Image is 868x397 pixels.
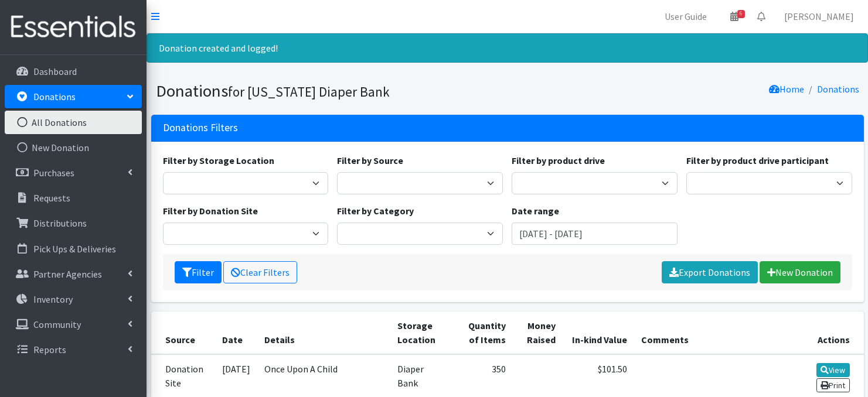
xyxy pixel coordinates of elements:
[228,83,390,100] small: for [US_STATE] Diaper Bank
[337,204,414,218] label: Filter by Category
[223,261,297,283] a: Clear Filters
[33,66,77,77] p: Dashboard
[33,319,81,330] p: Community
[33,167,74,179] p: Purchases
[5,161,142,184] a: Purchases
[33,192,70,204] p: Requests
[163,204,258,218] label: Filter by Donation Site
[816,363,850,377] a: View
[337,153,403,167] label: Filter by Source
[5,338,142,361] a: Reports
[5,262,142,286] a: Partner Agencies
[215,312,257,354] th: Date
[5,237,142,261] a: Pick Ups & Deliveries
[175,261,222,283] button: Filter
[257,312,390,354] th: Details
[817,83,859,95] a: Donations
[775,5,863,28] a: [PERSON_NAME]
[563,312,634,354] th: In-kind Value
[151,312,216,354] th: Source
[163,122,238,134] h3: Donations Filters
[451,312,512,354] th: Quantity of Items
[33,217,87,229] p: Distributions
[634,312,801,354] th: Comments
[5,136,142,159] a: New Donation
[5,85,142,108] a: Donations
[156,81,503,101] h1: Donations
[5,8,142,47] img: HumanEssentials
[512,204,559,218] label: Date range
[662,261,758,283] a: Export Donations
[33,293,73,305] p: Inventory
[655,5,716,28] a: User Guide
[390,312,451,354] th: Storage Location
[686,153,829,167] label: Filter by product drive participant
[512,223,678,245] input: January 1, 2011 - December 31, 2011
[5,111,142,134] a: All Donations
[769,83,804,95] a: Home
[5,60,142,83] a: Dashboard
[721,5,748,28] a: 6
[5,288,142,311] a: Inventory
[513,312,563,354] th: Money Raised
[33,268,102,280] p: Partner Agencies
[33,91,76,102] p: Donations
[5,186,142,210] a: Requests
[801,312,863,354] th: Actions
[737,10,745,18] span: 6
[147,33,868,63] div: Donation created and logged!
[760,261,840,283] a: New Donation
[33,344,66,355] p: Reports
[33,243,116,255] p: Pick Ups & Deliveries
[512,153,605,167] label: Filter by product drive
[5,211,142,235] a: Distributions
[816,378,850,392] a: Print
[5,313,142,336] a: Community
[163,153,274,167] label: Filter by Storage Location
